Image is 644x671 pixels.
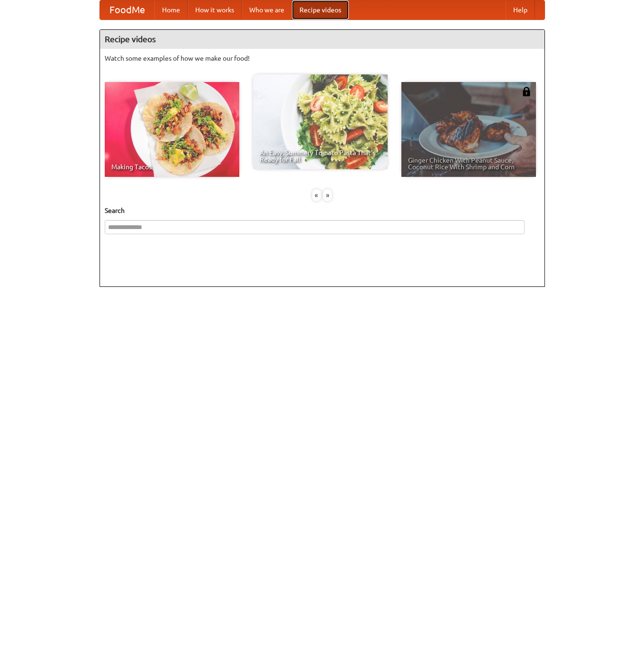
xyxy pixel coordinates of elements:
p: Watch some examples of how we make our food! [105,54,540,63]
h4: Recipe videos [100,30,544,49]
a: Making Tacos [105,82,239,177]
a: FoodMe [100,0,154,19]
a: An Easy, Summery Tomato Pasta That's Ready for Fall [253,74,388,169]
a: Who we are [242,0,292,19]
a: Help [506,0,535,19]
span: Making Tacos [111,164,233,170]
a: Home [154,0,188,19]
h5: Search [105,206,540,215]
img: 483408.png [522,87,531,96]
div: » [323,189,332,201]
span: An Easy, Summery Tomato Pasta That's Ready for Fall [260,149,381,163]
div: « [312,189,321,201]
a: How it works [188,0,242,19]
a: Recipe videos [292,0,349,19]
